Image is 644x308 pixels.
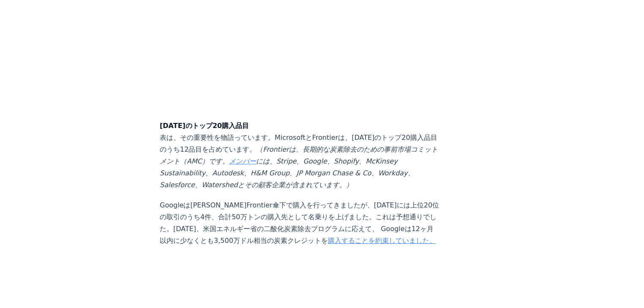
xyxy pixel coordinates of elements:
a: 購入することを約束していました。 [328,237,436,245]
font: 表は、その重要性を物語っています。MicrosoftとFrontierは、[DATE]のトップ20購入品目のうち12品目を占めています。 [160,134,437,153]
font: Googleは[PERSON_NAME]Frontier傘下で購入を行ってきましたが、[DATE]には上位20位の取引のうち4件、合計50万トンの購入先として名乗りを上げました。これは予想通りで... [160,201,439,233]
font: には、Stripe、Google、Shopify、McKinsey Sustainability、Autodesk、H&M Group、JP Morgan Chase & Co、Workday、... [160,157,415,189]
font: （Frontierは、長期的な炭素除去のための事前市場コミットメント（AMC）です。 [160,145,438,165]
a: メンバー [229,157,256,165]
